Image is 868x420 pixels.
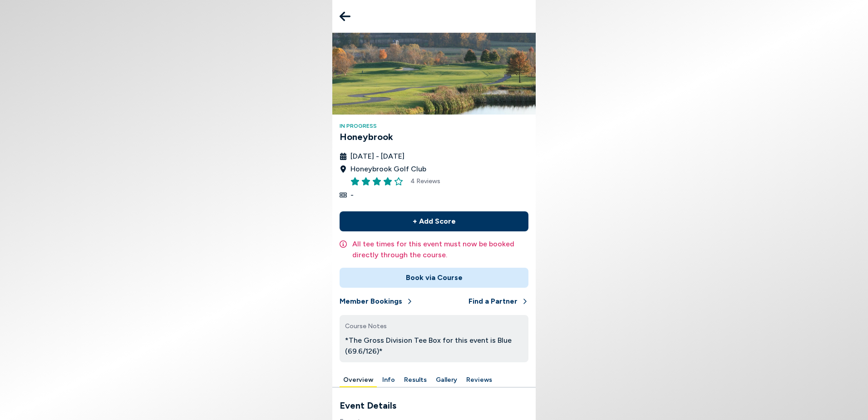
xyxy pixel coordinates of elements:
h3: Honeybrook [340,130,528,144]
button: Results [400,373,430,387]
button: Rate this item 2 stars [361,177,370,186]
img: Honeybrook [332,33,536,115]
span: - [350,190,354,200]
span: 4 Reviews [410,176,440,186]
button: Rate this item 3 stars [372,177,381,186]
button: Book via Course [340,268,528,288]
span: [DATE] - [DATE] [350,151,404,162]
button: Rate this item 1 stars [350,177,360,186]
div: Manage your account [332,373,536,387]
button: Info [379,373,399,387]
h4: In Progress [340,122,528,130]
button: Member Bookings [340,291,413,311]
span: Course Notes [345,322,387,330]
p: *The Gross Division Tee Box for this event is Blue (69.6/126)* [345,335,523,357]
button: Gallery [432,373,461,387]
button: Overview [340,373,377,387]
button: Rate this item 5 stars [394,177,403,186]
p: All tee times for this event must now be booked directly through the course. [352,239,528,260]
button: Reviews [463,373,496,387]
h3: Event Details [340,399,528,412]
button: Rate this item 4 stars [383,177,392,186]
span: Honeybrook Golf Club [350,164,426,175]
button: + Add Score [340,211,528,231]
button: Find a Partner [469,291,528,311]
